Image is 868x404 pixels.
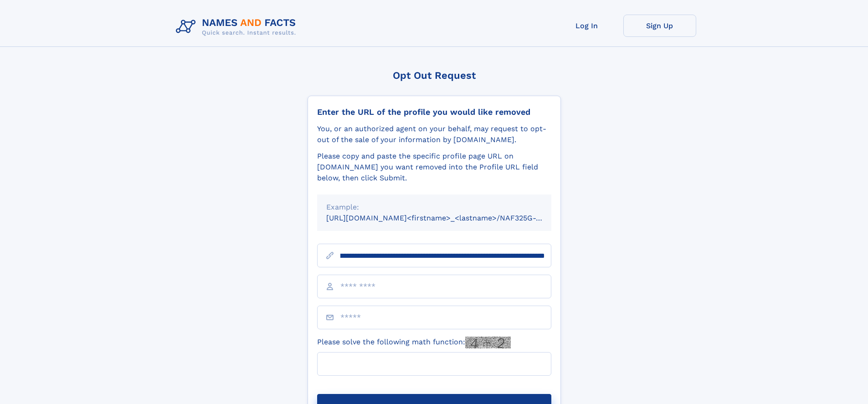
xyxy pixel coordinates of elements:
[326,202,542,213] div: Example:
[317,123,551,145] div: You, or an authorized agent on your behalf, may request to opt-out of the sale of your informatio...
[172,15,303,39] img: Logo Names and Facts
[317,337,511,348] label: Please solve the following math function:
[623,15,696,37] a: Sign Up
[317,107,551,117] div: Enter the URL of the profile you would like removed
[550,15,623,37] a: Log In
[308,70,561,81] div: Opt Out Request
[317,151,551,184] div: Please copy and paste the specific profile page URL on [DOMAIN_NAME] you want removed into the Pr...
[326,214,569,222] small: [URL][DOMAIN_NAME]<firstname>_<lastname>/NAF325G-xxxxxxxx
